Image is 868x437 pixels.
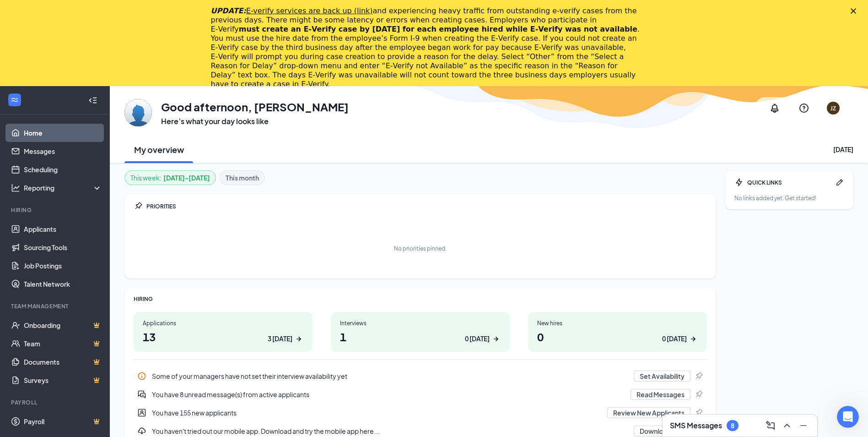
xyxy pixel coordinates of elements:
div: Payroll [11,399,100,406]
b: must create an E‑Verify case by [DATE] for each employee hired while E‑Verify was not available [239,25,637,33]
svg: Analysis [11,183,20,192]
button: Download App [634,426,690,437]
svg: Pin [694,390,703,399]
div: Team Management [11,302,100,310]
div: Some of your managers have not set their interview availability yet [134,367,707,385]
svg: Collapse [88,96,97,105]
a: Home [24,124,102,142]
svg: ArrowRight [294,334,303,344]
a: New hires00 [DATE]ArrowRight [528,312,707,352]
a: Interviews10 [DATE]ArrowRight [331,312,510,352]
svg: ChevronUp [782,420,793,431]
div: You have 155 new applicants [134,404,707,422]
h1: 0 [537,329,698,344]
div: JZ [830,104,836,112]
a: InfoSome of your managers have not set their interview availability yetSet AvailabilityPin [134,367,707,385]
div: Reporting [24,183,102,192]
div: You have 8 unread message(s) from active applicants [152,390,625,399]
a: PayrollCrown [24,412,102,431]
svg: ArrowRight [689,334,698,344]
iframe: Intercom live chat [837,406,859,428]
div: 8 [731,422,734,430]
svg: ArrowRight [491,334,501,344]
a: OnboardingCrown [24,316,102,334]
svg: WorkstreamLogo [10,95,19,104]
button: Set Availability [634,371,690,382]
a: TeamCrown [24,334,102,353]
h3: SMS Messages [670,421,722,431]
div: Applications [143,319,303,327]
div: 0 [DATE] [662,334,687,344]
svg: ComposeMessage [765,420,776,431]
b: [DATE] - [DATE] [163,173,210,183]
img: Jack Zernia [124,99,152,126]
div: Interviews [340,319,501,327]
svg: UserEntity [137,408,146,417]
h1: 1 [340,329,501,344]
div: You have 8 unread message(s) from active applicants [134,385,707,404]
a: DocumentsCrown [24,353,102,371]
i: UPDATE: [211,6,373,15]
svg: Minimize [798,420,809,431]
svg: Bolt [734,178,744,187]
div: This week : [130,173,210,183]
div: New hires [537,319,698,327]
svg: Pin [694,408,703,417]
svg: Download [137,426,146,436]
button: ComposeMessage [762,418,777,433]
a: E-verify services are back up (link) [246,6,373,15]
button: Minimize [795,418,810,433]
div: [DATE] [833,145,853,154]
div: 3 [DATE] [268,334,292,344]
button: Review New Applicants [607,407,690,418]
h1: 13 [143,329,303,344]
div: HIRING [134,295,707,303]
a: UserEntityYou have 155 new applicantsReview New ApplicantsPin [134,404,707,422]
svg: QuestionInfo [798,103,809,114]
h1: Good afternoon, [PERSON_NAME] [161,99,349,115]
button: Read Messages [631,389,690,400]
div: No links added yet. Get started! [734,194,844,202]
div: Hiring [11,206,100,214]
a: Applicants [24,220,102,238]
div: No priorities pinned. [394,245,447,252]
div: You haven't tried out our mobile app. Download and try the mobile app here... [152,426,628,436]
div: and experiencing heavy traffic from outstanding e-verify cases from the previous days. There migh... [211,6,643,89]
a: SurveysCrown [24,371,102,389]
a: Job Postings [24,257,102,275]
button: ChevronUp [779,418,793,433]
a: Applications133 [DATE]ArrowRight [134,312,313,352]
div: You have 155 new applicants [152,408,602,417]
a: Sourcing Tools [24,238,102,257]
div: 0 [DATE] [465,334,490,344]
div: Close [851,8,860,14]
svg: Pen [835,178,844,187]
a: DoubleChatActiveYou have 8 unread message(s) from active applicantsRead MessagesPin [134,385,707,404]
h3: Here’s what your day looks like [161,116,349,126]
svg: Pin [694,371,703,381]
svg: Info [137,371,146,381]
svg: DoubleChatActive [137,390,146,399]
div: QUICK LINKS [747,179,831,186]
div: PRIORITIES [146,202,707,210]
svg: Pin [134,202,143,211]
b: This month [226,173,259,183]
div: Some of your managers have not set their interview availability yet [152,371,628,381]
a: Talent Network [24,275,102,293]
a: Messages [24,142,102,160]
a: Scheduling [24,160,102,179]
h2: My overview [134,144,184,155]
svg: Notifications [769,103,780,114]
